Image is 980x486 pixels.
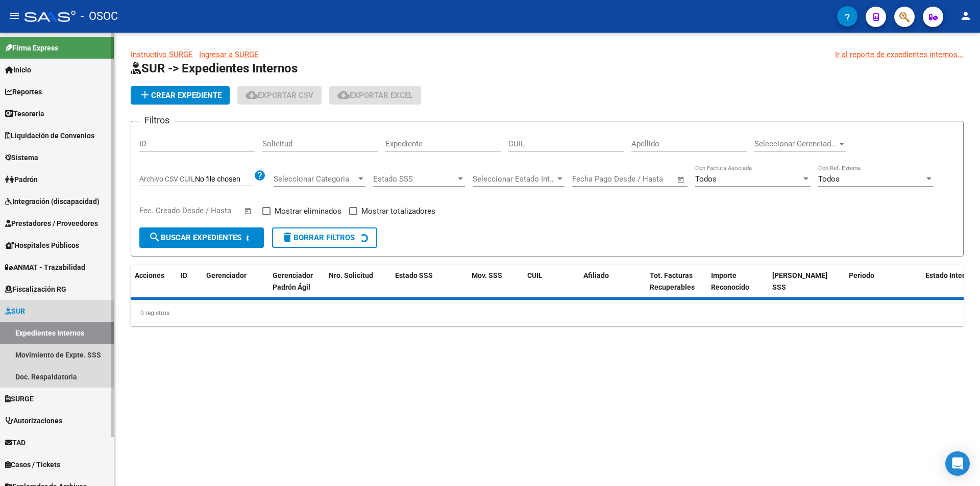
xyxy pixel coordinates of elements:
span: ID [181,271,187,279]
span: Crear Expediente [139,91,222,100]
span: [PERSON_NAME] SSS [772,271,827,291]
span: Mostrar eliminados [275,205,341,217]
span: Tesorería [5,108,44,119]
input: Fecha inicio [139,206,181,215]
mat-icon: delete [281,231,293,243]
span: Hospitales Públicos [5,240,79,251]
mat-icon: person [960,10,972,22]
span: Seleccionar Estado Interno [473,174,555,184]
datatable-header-cell: Fecha Pagado SSS [768,265,845,298]
span: Estado Interno [925,271,973,279]
span: Integración (discapacidad) [5,196,100,207]
span: Reportes [5,86,42,97]
datatable-header-cell: Periodo [845,265,921,298]
mat-icon: menu [8,10,20,22]
datatable-header-cell: ID [177,265,202,298]
span: Prestadores / Proveedores [5,218,98,229]
mat-icon: cloud_download [337,89,350,101]
span: - OSOC [81,5,118,28]
button: Open calendar [675,174,687,186]
datatable-header-cell: Estado SSS [391,265,468,298]
a: Instructivo SURGE [131,50,193,59]
span: Inicio [5,64,31,75]
span: Gerenciador Padrón Ágil [273,271,313,291]
span: ANMAT - Trazabilidad [5,262,85,273]
button: Crear Expediente [131,86,230,105]
span: Seleccionar Categoria [274,174,356,184]
span: SUR [5,305,25,317]
button: Borrar Filtros [272,227,377,248]
span: Seleccionar Gerenciador [754,139,837,148]
span: Casos / Tickets [5,459,60,470]
datatable-header-cell: Gerenciador Padrón Ágil [268,265,325,298]
button: Exportar EXCEL [329,86,421,105]
span: Buscar Expedientes [149,233,241,242]
span: Borrar Filtros [281,233,355,242]
datatable-header-cell: Estado Interno [921,265,977,298]
mat-icon: add [139,89,151,101]
span: Nro. Solicitud [329,271,373,279]
span: SUR -> Expedientes Internos [131,61,298,75]
span: Autorizaciones [5,415,62,426]
input: Fecha fin [623,174,672,184]
mat-icon: search [149,231,161,243]
span: SURGE [5,393,34,404]
span: Importe Reconocido [711,271,749,291]
span: CUIL [527,271,543,279]
span: Mov. SSS [472,271,502,279]
h3: Filtros [139,113,175,127]
span: Estado SSS [373,174,456,184]
span: Fiscalización RG [5,284,66,295]
span: Estado SSS [395,271,433,279]
datatable-header-cell: Importe Reconocido [707,265,768,298]
span: TAD [5,437,26,448]
span: Mostrar totalizadores [361,205,435,217]
span: Padrón [5,174,38,185]
span: Todos [695,174,717,184]
span: Todos [818,174,840,184]
span: Periodo [849,271,874,279]
span: Gerenciador [206,271,247,279]
span: Afiliado [583,271,609,279]
datatable-header-cell: Mov. SSS [468,265,508,298]
div: Open Intercom Messenger [945,451,970,476]
datatable-header-cell: Nro. Solicitud [325,265,391,298]
span: Archivo CSV CUIL [139,175,195,183]
input: Fecha inicio [572,174,614,184]
span: Exportar CSV [246,91,313,100]
input: Fecha fin [190,206,239,215]
span: Firma Express [5,42,58,54]
a: Ir al reporte de expedientes internos... [835,49,964,60]
datatable-header-cell: Tot. Facturas Recuperables [646,265,707,298]
div: 0 registros [131,300,964,326]
mat-icon: cloud_download [246,89,258,101]
span: Acciones [135,271,164,279]
datatable-header-cell: Acciones [131,265,177,298]
datatable-header-cell: Afiliado [579,265,646,298]
input: Archivo CSV CUIL [195,175,254,184]
span: Exportar EXCEL [337,91,413,100]
button: Buscar Expedientes [139,227,264,248]
span: Tot. Facturas Recuperables [650,271,695,291]
mat-icon: help [254,169,266,182]
span: Liquidación de Convenios [5,130,94,141]
a: Ingresar a SURGE [199,50,259,59]
button: Open calendar [242,205,254,217]
datatable-header-cell: Gerenciador [202,265,268,298]
datatable-header-cell: CUIL [523,265,579,298]
button: Exportar CSV [237,86,322,105]
span: Sistema [5,152,38,163]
